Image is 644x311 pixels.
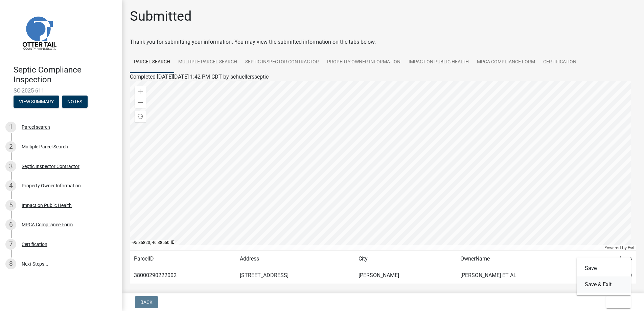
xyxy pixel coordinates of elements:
td: [PERSON_NAME] [354,267,456,284]
div: Zoom out [135,97,146,108]
a: Impact on Public Health [405,51,473,73]
td: Acres [591,251,636,267]
button: Notes [62,96,88,108]
a: Certification [539,51,580,73]
div: Powered by [603,245,636,250]
wm-modal-confirm: Notes [62,99,88,105]
div: Zoom in [135,86,146,97]
div: Septic Inspector Contractor [22,164,79,169]
div: Parcel search [22,125,50,129]
div: 7 [5,239,16,250]
div: Property Owner Information [22,183,81,188]
div: 1 [5,122,16,132]
h4: Septic Compliance Inspection [14,65,116,85]
div: 5 [5,200,16,211]
button: Exit [606,296,631,308]
button: Back [135,296,158,308]
div: Find my location [135,111,146,122]
div: MPCA Compliance Form [22,222,73,227]
td: ParcelID [130,251,236,267]
a: Parcel search [130,51,174,73]
div: Multiple Parcel Search [22,144,68,149]
a: Esri [628,245,634,250]
td: 38000290222002 [130,267,236,284]
a: Property Owner Information [323,51,405,73]
div: 4 [5,180,16,191]
span: Exit [612,299,621,305]
div: 8 [5,258,16,269]
div: Thank you for submitting your information. You may view the submitted information on the tabs below. [130,38,636,46]
td: City [354,251,456,267]
div: 2 [5,141,16,152]
a: Multiple Parcel Search [174,51,241,73]
td: [PERSON_NAME] ET AL [456,267,591,284]
wm-modal-confirm: Summary [14,99,59,105]
div: Certification [22,242,47,247]
button: Save [577,260,631,276]
a: Septic Inspector Contractor [241,51,323,73]
button: View Summary [14,96,59,108]
div: Exit [577,257,631,295]
div: 6 [5,219,16,230]
a: MPCA Compliance Form [473,51,539,73]
div: 3 [5,161,16,172]
td: OwnerName [456,251,591,267]
td: Address [236,251,354,267]
img: Otter Tail County, Minnesota [14,7,64,58]
span: Back [140,299,153,305]
td: [STREET_ADDRESS] [236,267,354,284]
button: Save & Exit [577,276,631,293]
h1: Submitted [130,8,192,24]
div: Impact on Public Health [22,203,72,208]
span: Completed [DATE][DATE] 1:42 PM CDT by schuellersseptic [130,74,269,80]
span: SC-2025-611 [14,87,108,94]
